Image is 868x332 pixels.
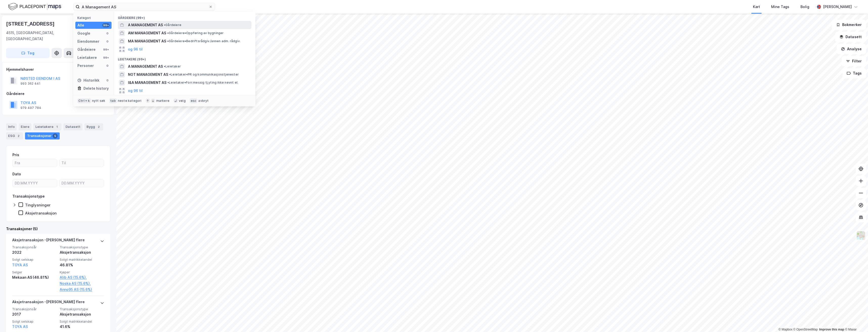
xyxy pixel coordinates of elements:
[102,48,110,52] div: 99+
[96,124,101,129] div: 2
[12,171,21,177] div: Dato
[53,133,58,138] div: 5
[12,311,57,317] div: 2017
[77,22,84,28] div: Alle
[77,16,112,20] div: Kategori
[83,85,109,91] div: Delete history
[6,132,23,139] div: ESG
[169,73,239,77] span: Leietaker • PR og kommunikasjonstjenester
[114,12,255,21] div: Gårdeiere (99+)
[156,99,169,103] div: markere
[164,64,181,68] span: Leietaker
[128,72,168,78] span: NOT MANAGEMENT AS
[6,20,56,28] div: [STREET_ADDRESS]
[12,270,57,274] span: Selger
[128,46,143,52] button: og 96 til
[190,98,198,103] div: esc
[835,32,866,42] button: Datasett
[54,124,59,129] div: 1
[128,88,143,94] button: og 96 til
[20,106,41,110] div: 979 497 784
[60,280,104,287] a: Noska AS (15.6%),
[167,81,169,84] span: •
[198,99,209,103] div: avbryt
[128,22,163,28] span: A MANAGEMENT AS
[77,77,99,83] div: Historikk
[12,307,57,311] span: Transaksjonsår
[16,133,21,138] div: 2
[60,257,104,262] span: Solgt matrikkelandel
[753,4,760,10] div: Kart
[12,319,57,324] span: Solgt selskap
[114,53,255,62] div: Leietakere (99+)
[128,38,166,44] span: MA MANAGEMENT AS
[179,99,186,103] div: velg
[819,328,844,331] a: Improve this map
[60,270,104,274] span: Kjøper
[20,82,40,86] div: 993 362 441
[128,80,166,86] span: I&A MANAGEMENT AS
[25,132,60,139] div: Transaksjoner
[60,311,104,317] div: Aksjetransaksjon
[6,66,110,73] div: Hjemmelshaver
[77,46,96,53] div: Gårdeiere
[92,99,105,103] div: nytt søk
[63,123,82,130] div: Datasett
[105,78,110,82] div: 0
[13,179,57,187] input: DD.MM.YYYY
[105,39,110,43] div: 0
[6,226,110,232] div: Transaksjoner (5)
[167,39,241,43] span: Gårdeiere • Bedriftsrådgiv./annen adm. rådgiv.
[12,245,57,249] span: Transaksjonsår
[60,274,104,280] a: Alib AS (15.6%),
[60,319,104,324] span: Solgt matrikkelandel
[105,31,110,35] div: 0
[12,263,28,267] a: TOYA AS
[837,44,866,54] button: Analyse
[33,123,61,130] div: Leietakere
[12,324,28,329] a: TOYA AS
[778,328,792,331] a: Mapbox
[12,257,57,262] span: Solgt selskap
[842,68,866,78] button: Tags
[12,152,19,158] div: Pris
[25,211,57,216] div: Aksjetransaksjon
[6,30,80,42] div: 4515, [GEOGRAPHIC_DATA], [GEOGRAPHIC_DATA]
[842,56,866,66] button: Filter
[60,245,104,249] span: Transaksjonstype
[12,299,85,307] div: Aksjetransaksjon - [PERSON_NAME] flere
[823,4,852,10] div: [PERSON_NAME]
[8,2,61,11] img: logo.f888ab2527a4732fd821a326f86c7f29.svg
[832,20,866,30] button: Bokmerker
[19,123,31,130] div: Eiere
[77,98,91,103] div: Ctrl + k
[12,249,57,255] div: 2022
[109,98,117,103] div: tab
[167,31,224,35] span: Gårdeiere • Oppføring av bygninger
[80,3,209,11] input: Søk på adresse, matrikkel, gårdeiere, leietakere eller personer
[12,274,57,280] div: Mekaan AS (46.81%)
[843,308,868,332] iframe: Chat Widget
[128,63,163,69] span: A MANAGEMENT AS
[59,159,104,167] input: Til
[167,81,238,85] span: Leietaker • Forr.messig tj.yting ikke nevnt el.
[12,193,45,199] div: Transaksjonstype
[60,324,104,330] div: 41.6%
[167,39,169,43] span: •
[164,64,165,68] span: •
[77,38,99,44] div: Eiendommer
[800,4,809,10] div: Bolig
[6,123,17,130] div: Info
[77,55,97,61] div: Leietakere
[118,99,142,103] div: neste kategori
[60,307,104,311] span: Transaksjonstype
[164,23,165,27] span: •
[102,23,110,27] div: 99+
[60,249,104,255] div: Aksjetransaksjon
[793,328,818,331] a: OpenStreetMap
[6,48,50,58] button: Tag
[164,23,181,27] span: Gårdeiere
[771,4,789,10] div: Mine Tags
[856,231,866,240] img: Z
